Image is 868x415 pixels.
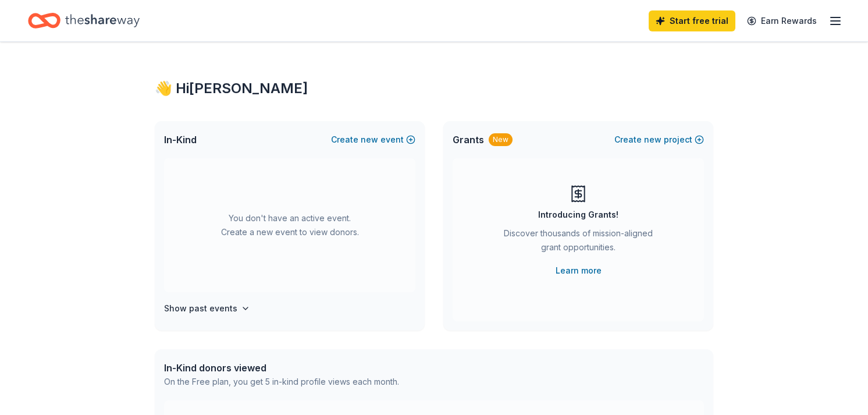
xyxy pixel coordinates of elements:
[331,133,415,147] button: Createnewevent
[740,10,824,31] a: Earn Rewards
[164,158,415,292] div: You don't have an active event. Create a new event to view donors.
[155,79,713,98] div: 👋 Hi [PERSON_NAME]
[164,361,399,375] div: In-Kind donors viewed
[164,302,237,315] h4: Show past events
[453,133,484,147] span: Grants
[649,10,735,31] a: Start free trial
[28,7,140,34] a: Home
[614,133,704,147] button: Createnewproject
[164,302,250,315] button: Show past events
[164,133,197,147] span: In-Kind
[164,375,399,389] div: On the Free plan, you get 5 in-kind profile views each month.
[499,226,657,259] div: Discover thousands of mission-aligned grant opportunities.
[556,264,602,278] a: Learn more
[361,133,378,147] span: new
[538,208,618,222] div: Introducing Grants!
[489,133,513,146] div: New
[644,133,661,147] span: new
